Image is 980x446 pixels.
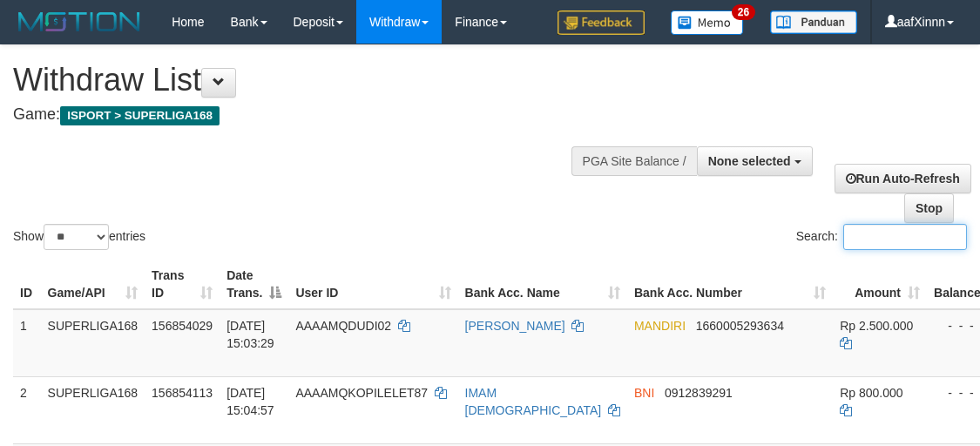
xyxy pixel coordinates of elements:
[152,386,213,400] span: 156854113
[833,260,927,309] th: Amount: activate to sort column ascending
[226,319,274,350] span: [DATE] 15:03:29
[44,224,109,250] select: Showentries
[13,106,636,124] h4: Game:
[13,63,636,98] h1: Withdraw List
[708,154,791,168] span: None selected
[220,260,288,309] th: Date Trans.: activate to sort column descending
[840,386,902,400] span: Rp 800.000
[840,319,913,333] span: Rp 2.500.000
[152,319,213,333] span: 156854029
[665,386,733,400] span: Copy 0912839291 to clipboard
[13,224,145,250] label: Show entries
[295,386,428,400] span: AAAAMQKOPILELET87
[571,146,697,176] div: PGA Site Balance /
[41,260,145,309] th: Game/API: activate to sort column ascending
[835,164,971,193] a: Run Auto-Refresh
[697,146,813,176] button: None selected
[13,376,41,443] td: 2
[295,319,391,333] span: AAAAMQDUDI02
[558,10,645,35] img: Feedback.jpg
[671,10,744,35] img: Button%20Memo.svg
[41,309,145,377] td: SUPERLIGA168
[60,106,220,125] span: ISPORT > SUPERLIGA168
[796,224,967,250] label: Search:
[770,10,857,34] img: panduan.png
[465,386,602,417] a: IMAM [DEMOGRAPHIC_DATA]
[226,386,274,417] span: [DATE] 15:04:57
[145,260,220,309] th: Trans ID: activate to sort column ascending
[634,386,654,400] span: BNI
[465,319,565,333] a: [PERSON_NAME]
[696,319,784,333] span: Copy 1660005293634 to clipboard
[458,260,627,309] th: Bank Acc. Name: activate to sort column ascending
[41,376,145,443] td: SUPERLIGA168
[13,309,41,377] td: 1
[627,260,833,309] th: Bank Acc. Number: activate to sort column ascending
[13,260,41,309] th: ID
[732,4,755,20] span: 26
[843,224,967,250] input: Search:
[904,193,954,223] a: Stop
[288,260,457,309] th: User ID: activate to sort column ascending
[634,319,686,333] span: MANDIRI
[13,9,145,35] img: MOTION_logo.png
